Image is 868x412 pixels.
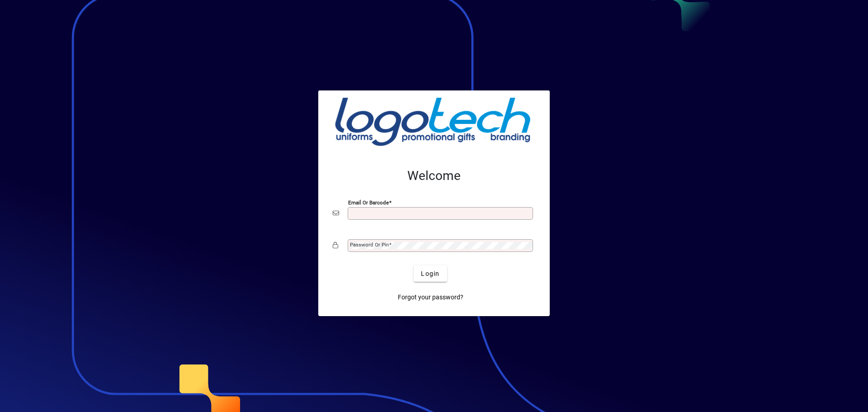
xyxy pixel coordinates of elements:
[421,269,439,279] span: Login
[398,293,463,302] span: Forgot your password?
[350,242,389,248] mat-label: Password or Pin
[348,199,389,206] mat-label: Email or Barcode
[414,265,447,282] button: Login
[333,168,535,184] h2: Welcome
[394,289,467,305] a: Forgot your password?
